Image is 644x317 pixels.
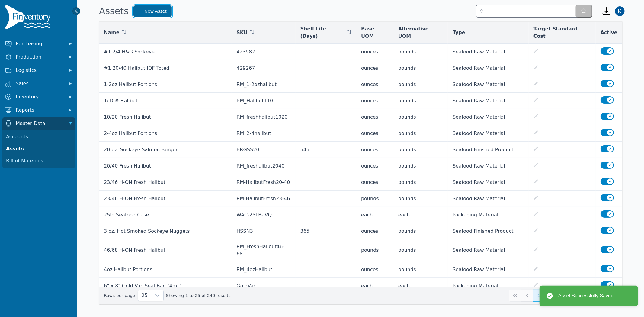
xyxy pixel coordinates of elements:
td: each [356,278,393,294]
a: New Asset [133,5,172,17]
span: Rows per page [138,290,151,301]
td: ounces [356,223,393,239]
td: RM-HalibutFresh20-40 [232,174,295,191]
span: Showing 1 to 25 of 240 results [166,293,231,299]
button: Sales [2,78,75,90]
span: Type [453,29,465,36]
td: pounds [393,261,448,278]
td: pounds [356,191,393,207]
td: RM_4ozHalibut [232,261,295,278]
span: Reports [16,107,64,114]
td: pounds [393,191,448,207]
td: Seafood Finished Product [448,223,529,239]
td: 46/68 H-ON Fresh Halibut [99,239,232,261]
td: each [356,207,393,223]
td: 1-2oz Halibut Portions [99,76,232,93]
h1: Assets [99,6,129,17]
td: 3 oz. Hot Smoked Sockeye Nuggets [99,223,232,239]
td: 6" x 8" Gold Vac Seal Bag (4mil) [99,278,232,294]
a: Assets [4,143,74,155]
td: Seafood Raw Material [448,44,529,60]
span: Sales [16,80,64,87]
td: 4oz Halibut Portions [99,261,232,278]
td: pounds [393,223,448,239]
td: Seafood Finished Product [448,142,529,158]
td: Seafood Raw Material [448,174,529,191]
td: ounces [356,125,393,142]
td: 1/10# Halibut [99,93,232,109]
td: Seafood Raw Material [448,76,529,93]
td: BRGSS20 [232,142,295,158]
td: 2-4oz Halibut Portions [99,125,232,142]
span: Alternative UOM [398,25,443,40]
span: Shelf Life (Days) [300,25,345,40]
button: Production [2,51,75,63]
span: New Asset [145,8,167,14]
span: Production [16,53,64,61]
td: 25lb Seafood Case [99,207,232,223]
td: RM_FreshHalibut46-68 [232,239,295,261]
button: Inventory [2,91,75,103]
td: ounces [356,174,393,191]
button: Master Data [2,117,75,130]
td: 20/40 Fresh Halibut [99,158,232,174]
span: Active [601,29,617,36]
button: Logistics [2,64,75,76]
td: WAC-25LB-IVQ [232,207,295,223]
td: Packaging Material [448,207,529,223]
td: Seafood Raw Material [448,158,529,174]
span: Logistics [16,67,64,74]
td: 423982 [232,44,295,60]
td: Seafood Raw Material [448,125,529,142]
td: Seafood Raw Material [448,239,529,261]
div: Asset Successfully Saved [558,292,623,299]
span: SKU [236,29,248,36]
td: ounces [356,44,393,60]
td: #1 20/40 Halibut IQF Toted [99,60,232,76]
td: 429267 [232,60,295,76]
td: 23/46 H-ON Fresh Halibut [99,174,232,191]
td: RM_freshalibut2040 [232,158,295,174]
td: 20 oz. Sockeye Salmon Burger [99,142,232,158]
td: pounds [393,109,448,125]
td: pounds [356,239,393,261]
td: pounds [393,76,448,93]
td: RM_Halibut110 [232,93,295,109]
td: pounds [393,44,448,60]
td: RM_2-4halibut [232,125,295,142]
td: Seafood Raw Material [448,109,529,125]
td: #1 2/4 H&G Sockeye [99,44,232,60]
td: Seafood Raw Material [448,93,529,109]
td: 23/46 H-ON Fresh Halibut [99,191,232,207]
td: ounces [356,76,393,93]
td: ounces [356,142,393,158]
a: Bill of Materials [4,155,74,167]
td: ounces [356,109,393,125]
td: pounds [393,158,448,174]
td: RM_freshhalibut1020 [232,109,295,125]
td: pounds [393,142,448,158]
td: Seafood Raw Material [448,60,529,76]
td: pounds [393,239,448,261]
img: Finventory [5,5,53,32]
span: Purchasing [16,40,64,47]
span: Name [104,29,120,36]
td: ounces [356,158,393,174]
span: Master Data [16,120,64,127]
td: Seafood Raw Material [448,191,529,207]
td: pounds [393,125,448,142]
button: Reports [2,104,75,116]
td: 545 [296,142,356,158]
td: Seafood Raw Material [448,261,529,278]
td: Packaging Material [448,278,529,294]
td: pounds [393,174,448,191]
img: Kathleen Gray [615,6,625,16]
td: 10/20 Fresh Halibut [99,109,232,125]
td: HSSN3 [232,223,295,239]
td: RM_1-2ozhalibut [232,76,295,93]
td: each [393,207,448,223]
td: 365 [296,223,356,239]
span: Base UOM [361,25,389,40]
a: Accounts [4,131,74,143]
td: each [393,278,448,294]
